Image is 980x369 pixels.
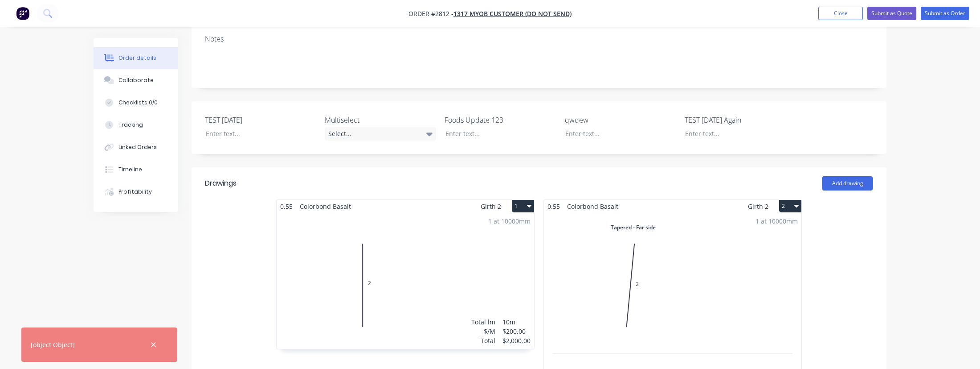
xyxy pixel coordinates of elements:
button: Timeline [94,158,178,181]
label: Foods Update 123 [445,115,556,125]
div: Select... [325,127,436,141]
button: Tracking [94,114,178,136]
div: 021 at 10000mmTotal lm$/MTotal10m$200.00$2,000.00 [277,213,534,349]
button: Submit as Order [921,7,969,20]
div: 1 at 10000mm [488,216,531,226]
button: Checklists 0/0 [94,91,178,114]
button: Collaborate [94,69,178,91]
div: $2,000.00 [502,336,531,345]
div: $/M [471,327,495,336]
button: Order details [94,47,178,69]
div: Timeline [118,166,142,174]
span: Order #2812 - [408,9,453,18]
button: Linked Orders [94,136,178,158]
div: Tracking [118,121,143,129]
a: 1317 MYOB Customer (Do not send) [453,9,572,18]
label: TEST [DATE] Again [685,115,796,125]
div: Profitability [118,188,152,196]
div: 1 at 10000mm [755,216,798,226]
div: [object Object] [31,340,75,349]
div: 10m [502,317,531,327]
button: Profitability [94,181,178,203]
span: Colorbond Basalt [563,200,622,213]
label: qwqew [565,115,676,125]
div: Total lm [471,317,495,327]
button: 2 [779,200,801,212]
button: Add drawing [822,176,873,191]
button: Close [818,7,863,20]
div: Total [471,336,495,345]
div: Notes [205,35,873,43]
button: 1 [512,200,534,212]
div: Linked Orders [118,143,157,151]
span: 0.55 [544,200,563,213]
div: Checklists 0/0 [118,99,158,107]
span: 0.55 [277,200,296,213]
div: Collaborate [118,76,154,84]
button: Submit as Quote [867,7,916,20]
span: Girth 2 [748,200,768,213]
div: $200.00 [502,327,531,336]
label: TEST [DATE] [205,115,316,125]
div: Drawings [205,178,237,189]
div: Order details [118,54,156,62]
span: Girth 2 [481,200,501,213]
label: Multiselect [325,115,436,125]
img: Factory [16,7,29,20]
span: Colorbond Basalt [296,200,355,213]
